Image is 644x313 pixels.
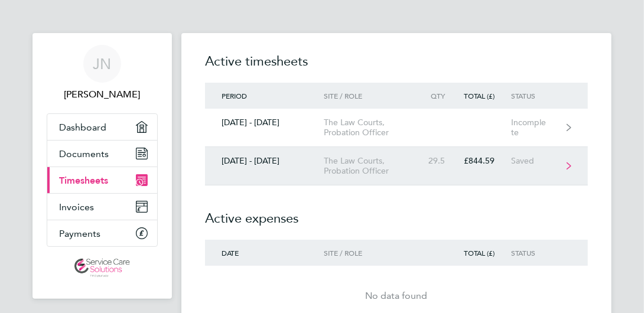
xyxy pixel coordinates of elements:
[59,148,109,159] span: Documents
[47,220,157,246] a: Payments
[47,259,158,278] a: Go to home page
[222,91,247,100] span: Period
[47,194,157,220] a: Invoices
[205,147,588,185] a: [DATE] - [DATE]The Law Courts, Probation Officer29.5£844.59Saved
[74,259,130,278] img: servicecare-logo-retina.png
[423,92,461,100] div: Qty
[205,109,588,147] a: [DATE] - [DATE]The Law Courts, Probation OfficerIncomplete
[511,156,565,166] div: Saved
[324,156,423,176] div: The Law Courts, Probation Officer
[59,122,106,133] span: Dashboard
[205,185,588,240] h2: Active expenses
[59,201,94,213] span: Invoices
[47,141,157,167] a: Documents
[93,56,112,71] span: JN
[47,167,157,193] a: Timesheets
[205,118,324,128] div: [DATE] - [DATE]
[461,92,511,100] div: Total (£)
[205,156,324,166] div: [DATE] - [DATE]
[461,249,511,257] div: Total (£)
[47,87,158,102] span: Joel Nunez Martinez
[511,118,565,138] div: Incomplete
[324,249,423,257] div: Site / Role
[324,92,423,100] div: Site / Role
[511,249,565,257] div: Status
[47,45,158,102] a: JN[PERSON_NAME]
[511,92,565,100] div: Status
[205,289,588,303] div: No data found
[47,114,157,140] a: Dashboard
[423,156,461,166] div: 29.5
[205,52,588,83] h2: Active timesheets
[461,156,511,166] div: £844.59
[205,249,324,257] div: Date
[32,33,172,299] nav: Main navigation
[59,228,100,239] span: Payments
[59,175,108,186] span: Timesheets
[324,118,423,138] div: The Law Courts, Probation Officer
